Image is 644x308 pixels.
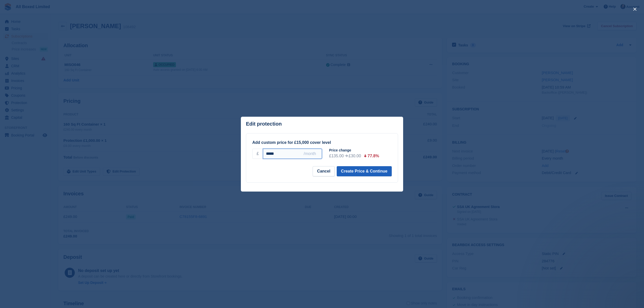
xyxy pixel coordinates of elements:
[246,121,282,127] p: Edit protection
[313,166,334,176] button: Cancel
[631,5,639,13] button: close
[368,153,379,159] div: 77.8%
[252,140,392,146] div: Add custom price for £15,000 cover level
[337,166,392,176] button: Create Price & Continue
[329,153,344,159] div: £135.00
[349,153,361,159] div: £30.00
[329,148,396,153] div: Price change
